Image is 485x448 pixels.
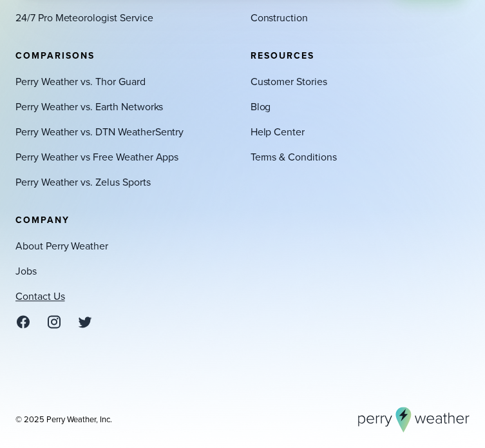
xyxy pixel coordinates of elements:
[15,414,112,425] div: © 2025 Perry Weather, Inc.
[15,264,37,278] a: Jobs
[251,150,337,164] a: Terms & Conditions
[15,10,153,25] a: 24/7 Pro Meteorologist Service
[251,124,305,139] a: Help Center
[15,99,163,114] a: Perry Weather vs. Earth Networks
[251,49,314,63] span: Resources
[15,213,70,227] span: Company
[251,99,271,114] a: Blog
[15,239,108,253] a: About Perry Weather
[15,124,184,139] a: Perry Weather vs. DTN WeatherSentry
[15,175,150,190] a: Perry Weather vs. Zelus Sports
[251,10,308,25] a: Construction
[15,150,178,164] a: Perry Weather vs Free Weather Apps
[251,74,327,89] a: Customer Stories
[15,49,95,63] span: Comparisons
[15,74,146,89] a: Perry Weather vs. Thor Guard
[15,289,65,304] a: Contact Us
